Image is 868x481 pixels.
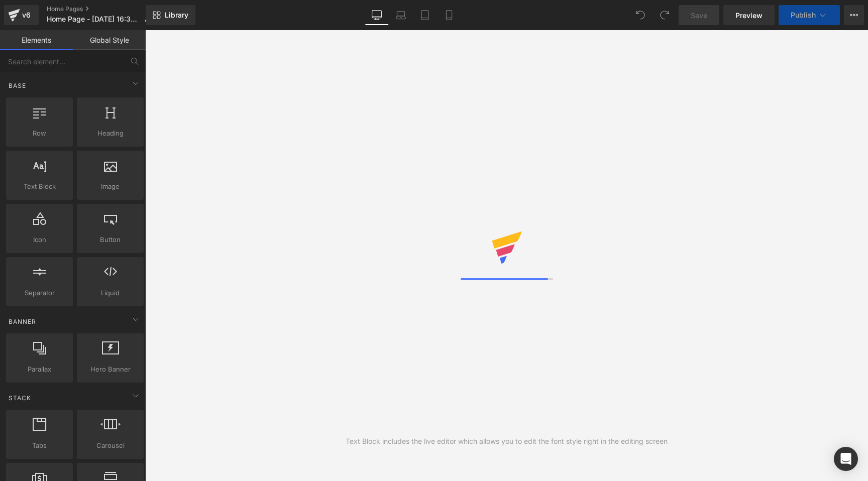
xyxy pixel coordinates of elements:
div: Open Intercom Messenger [834,447,858,471]
span: Preview [735,10,763,21]
span: Home Page - [DATE] 16:34:15 [47,15,140,23]
span: Row [9,128,70,139]
span: Icon [9,234,70,245]
a: New Library [146,5,195,25]
a: Preview [723,5,775,25]
button: More [844,5,864,25]
span: Button [80,234,141,245]
span: Tabs [9,440,70,451]
a: Global Style [73,30,146,50]
button: Redo [655,5,675,25]
button: Undo [630,5,650,25]
span: Liquid [80,288,141,298]
button: Publish [779,5,840,25]
a: Desktop [365,5,389,25]
a: Tablet [413,5,437,25]
a: Home Pages [47,5,159,13]
span: Text Block [9,181,70,192]
span: Separator [9,288,70,298]
span: Stack [8,393,32,403]
div: v6 [20,9,33,22]
span: Library [165,11,188,20]
a: v6 [4,5,39,25]
a: Laptop [389,5,413,25]
span: Banner [8,317,37,326]
a: Mobile [437,5,461,25]
span: Hero Banner [80,364,141,375]
span: Base [8,81,27,90]
span: Publish [791,11,816,19]
span: Image [80,181,141,192]
span: Parallax [9,364,70,375]
div: Text Block includes the live editor which allows you to edit the font style right in the editing ... [346,436,668,447]
span: Save [691,10,707,21]
span: Heading [80,128,141,139]
span: Carousel [80,440,141,451]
